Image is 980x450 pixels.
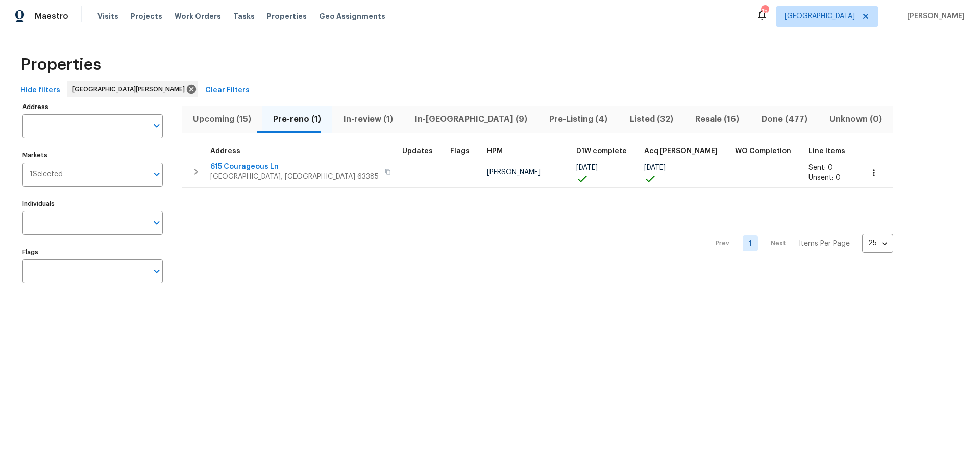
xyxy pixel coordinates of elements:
span: Upcoming (15) [188,112,256,126]
span: [GEOGRAPHIC_DATA] [785,11,855,21]
span: [DATE] [644,164,666,171]
span: 615 Courageous Ln [210,162,379,172]
button: Hide filters [16,81,64,100]
p: Items Per Page [799,239,850,249]
span: [GEOGRAPHIC_DATA][PERSON_NAME] [72,84,189,94]
label: Flags [22,249,163,255]
span: HPM [487,148,503,155]
span: Unknown (0) [825,112,887,126]
span: Visits [97,11,118,21]
span: Properties [20,60,101,70]
a: Goto page 1 [743,235,758,251]
div: 25 [862,230,893,256]
span: Flags [450,148,470,155]
span: Pre-reno (1) [268,112,326,126]
span: Work Orders [175,11,221,21]
button: Clear Filters [201,81,254,100]
span: Projects [131,11,162,21]
button: Open [150,216,164,230]
span: [PERSON_NAME] [903,11,965,21]
span: [PERSON_NAME] [487,169,541,176]
span: Hide filters [20,84,60,97]
span: Listed (32) [625,112,678,126]
span: Unsent: 0 [808,174,841,181]
label: Markets [22,152,163,158]
span: Geo Assignments [319,11,385,21]
span: WO Completion [735,148,791,155]
span: Done (477) [756,112,812,126]
button: Open [150,119,164,133]
div: [GEOGRAPHIC_DATA][PERSON_NAME] [67,81,198,97]
span: Pre-Listing (4) [545,112,612,126]
span: Acq [PERSON_NAME] [644,148,718,155]
span: Updates [402,148,433,155]
span: In-review (1) [338,112,398,126]
nav: Pagination Navigation [706,194,893,294]
span: Clear Filters [205,84,250,97]
span: [GEOGRAPHIC_DATA], [GEOGRAPHIC_DATA] 63385 [210,172,379,182]
span: Resale (16) [691,112,744,126]
label: Address [22,104,163,110]
span: Properties [267,11,307,21]
span: In-[GEOGRAPHIC_DATA] (9) [410,112,532,126]
div: 15 [761,6,768,16]
span: Line Items [808,148,845,155]
label: Individuals [22,201,163,207]
span: Maestro [35,11,68,21]
span: Tasks [233,13,255,20]
span: Address [210,148,240,155]
span: D1W complete [576,148,627,155]
button: Open [150,167,164,181]
span: 1 Selected [30,170,63,179]
span: [DATE] [576,164,598,171]
button: Open [150,264,164,278]
span: Sent: 0 [808,164,833,171]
